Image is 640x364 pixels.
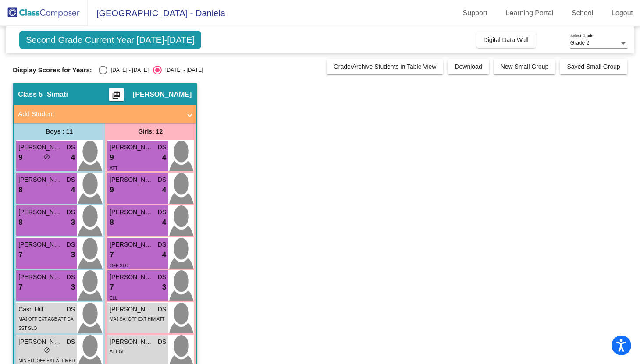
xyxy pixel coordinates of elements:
[43,90,68,99] span: - Simati
[18,240,62,249] span: [PERSON_NAME]
[448,59,489,74] button: Download
[18,184,22,196] span: 8
[110,249,114,261] span: 7
[110,317,164,322] span: MAJ SAI OFF EXT HIM ATT
[110,143,153,152] span: [PERSON_NAME]
[110,184,114,196] span: 9
[18,282,22,293] span: 7
[494,59,556,74] button: New Small Group
[13,66,92,74] span: Display Scores for Years:
[18,175,62,184] span: [PERSON_NAME]
[110,175,153,184] span: [PERSON_NAME]
[162,184,166,196] span: 4
[110,166,117,171] span: ATT
[456,6,494,20] a: Support
[133,90,192,99] span: [PERSON_NAME]
[110,217,114,228] span: 8
[162,282,166,293] span: 3
[158,175,166,184] span: DS
[18,90,43,99] span: Class 5
[158,337,166,346] span: DS
[158,208,166,217] span: DS
[18,143,62,152] span: [PERSON_NAME]
[484,36,529,43] span: Digital Data Wall
[71,152,75,163] span: 4
[14,105,196,123] mat-expansion-panel-header: Add Student
[110,349,124,354] span: ATT GL
[18,152,22,163] span: 9
[110,305,153,314] span: [PERSON_NAME]
[501,63,549,70] span: New Small Group
[162,66,203,74] div: [DATE] - [DATE]
[67,240,75,249] span: DS
[110,296,117,300] span: ELL
[71,249,75,261] span: 3
[18,217,22,228] span: 8
[110,152,114,163] span: 9
[499,6,561,20] a: Learning Portal
[158,143,166,152] span: DS
[109,88,124,101] button: Print Students Details
[560,59,627,74] button: Saved Small Group
[18,337,62,346] span: [PERSON_NAME]
[162,249,166,261] span: 4
[18,109,181,119] mat-panel-title: Add Student
[44,347,50,353] span: do_not_disturb_alt
[67,208,75,217] span: DS
[158,272,166,282] span: DS
[18,305,62,314] span: Cash Hill
[67,143,75,152] span: DS
[99,66,203,74] mat-radio-group: Select an option
[110,263,128,268] span: OFF SLO
[162,217,166,228] span: 4
[570,40,589,46] span: Grade 2
[565,6,600,20] a: School
[476,32,536,48] button: Digital Data Wall
[71,217,75,228] span: 3
[67,175,75,184] span: DS
[44,154,50,160] span: do_not_disturb_alt
[604,6,640,20] a: Logout
[111,91,121,103] mat-icon: picture_as_pdf
[105,123,196,140] div: Girls: 12
[567,63,620,70] span: Saved Small Group
[67,305,75,314] span: DS
[110,282,114,293] span: 7
[107,66,149,74] div: [DATE] - [DATE]
[110,272,153,282] span: [PERSON_NAME]
[67,337,75,346] span: DS
[71,282,75,293] span: 3
[18,272,62,282] span: [PERSON_NAME]
[88,6,225,20] span: [GEOGRAPHIC_DATA] - Daniela
[110,208,153,217] span: [PERSON_NAME]
[19,31,201,49] span: Second Grade Current Year [DATE]-[DATE]
[18,208,62,217] span: [PERSON_NAME]
[162,152,166,163] span: 4
[110,240,153,249] span: [PERSON_NAME]
[327,59,444,74] button: Grade/Archive Students in Table View
[67,272,75,282] span: DS
[18,317,73,331] span: MAJ OFF EXT AGB ATT GA SST SLO
[71,184,75,196] span: 4
[110,337,153,346] span: [PERSON_NAME]
[14,123,105,140] div: Boys : 11
[158,240,166,249] span: DS
[334,63,437,70] span: Grade/Archive Students in Table View
[18,249,22,261] span: 7
[158,305,166,314] span: DS
[455,63,482,70] span: Download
